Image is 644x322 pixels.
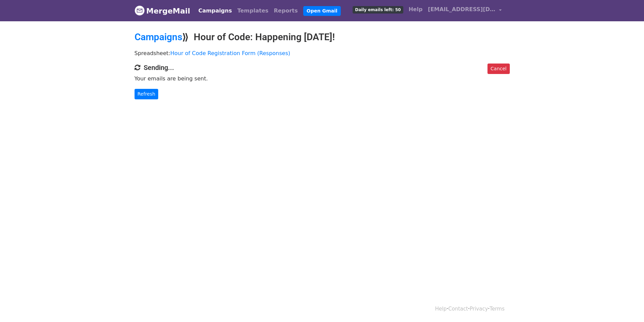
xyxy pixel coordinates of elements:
h2: ⟫ Hour of Code: Happening [DATE]! [135,31,510,43]
a: Cancel [487,64,509,74]
span: [EMAIL_ADDRESS][DOMAIN_NAME] [428,5,496,14]
a: Contact [448,306,468,312]
a: Reports [271,4,301,18]
a: Campaigns [135,31,182,43]
a: Open Gmail [303,6,341,16]
p: Spreadsheet: [135,50,510,57]
a: Templates [235,4,271,18]
a: Daily emails left: 50 [350,3,406,16]
a: Help [406,3,425,16]
a: Refresh [135,89,159,99]
a: Help [435,306,447,312]
p: Your emails are being sent. [135,75,510,82]
img: MergeMail logo [135,5,145,16]
a: Campaigns [196,4,235,18]
a: Hour of Code Registration Form (Responses) [170,50,290,56]
a: MergeMail [135,4,190,18]
a: Privacy [470,306,488,312]
a: [EMAIL_ADDRESS][DOMAIN_NAME] [425,3,504,19]
span: Daily emails left: 50 [353,6,403,14]
h4: Sending... [135,64,510,72]
a: Terms [490,306,504,312]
